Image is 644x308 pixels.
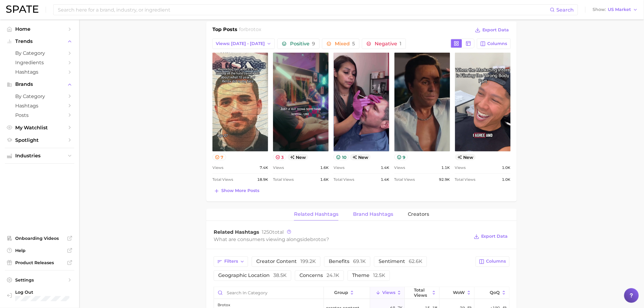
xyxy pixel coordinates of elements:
[15,260,64,265] span: Product Releases
[15,248,64,253] span: Help
[216,41,265,46] span: Views: [DATE] - [DATE]
[334,154,349,160] button: 10
[379,259,422,264] span: sentiment
[381,164,390,171] span: 1.4k
[482,27,509,33] span: Export Data
[455,164,466,171] span: Views
[557,7,574,13] span: Search
[5,135,74,145] a: Spotlight
[439,176,450,183] span: 92.9k
[256,259,316,264] span: creator content
[502,176,511,183] span: 1.0k
[5,24,74,34] a: Home
[334,176,354,183] span: Total Views
[394,164,405,171] span: Views
[212,164,223,171] span: Views
[352,273,385,278] span: theme
[15,277,64,283] span: Settings
[334,290,348,295] span: group
[218,273,287,278] span: geographic location
[15,39,64,44] span: Trends
[6,5,38,13] img: SPATE
[5,110,74,120] a: Posts
[15,82,64,87] span: Brands
[334,164,345,171] span: Views
[453,290,465,295] span: WoW
[15,69,64,75] span: Hashtags
[5,67,74,77] a: Hashtags
[294,212,338,217] span: Related Hashtags
[335,41,355,46] span: Mixed
[15,112,64,118] span: Posts
[400,41,401,47] span: 1
[353,212,393,217] span: Brand Hashtags
[5,48,74,58] a: by Category
[593,8,606,11] span: Show
[394,176,415,183] span: Total Views
[476,257,509,267] button: Columns
[5,151,74,160] button: Industries
[486,259,506,264] span: Columns
[455,154,476,160] span: new
[239,26,262,35] h2: for
[214,236,469,244] div: What are consumers viewing alongside ?
[5,234,74,243] a: Onboarding Videos
[608,8,631,11] span: US Market
[312,41,315,47] span: 9
[310,237,326,243] span: brotox
[408,212,429,217] span: Creators
[370,287,405,299] button: Views
[273,154,286,160] button: 3
[474,287,509,299] button: QoQ
[212,154,226,160] button: 7
[262,229,272,235] span: 1250
[477,39,511,49] button: Columns
[490,290,500,295] span: QoQ
[320,164,329,171] span: 1.6k
[5,246,74,255] a: Help
[300,259,316,264] span: 199.2k
[212,187,261,195] button: Show more posts
[488,41,507,46] span: Columns
[375,41,401,46] span: Negative
[481,234,508,239] span: Export Data
[442,164,450,171] span: 1.1k
[472,233,509,241] button: Export Data
[214,257,248,267] button: Filters
[381,176,390,183] span: 1.4k
[591,6,639,14] button: ShowUS Market
[409,259,422,264] span: 62.6k
[15,93,64,99] span: by Category
[5,37,74,46] button: Trends
[214,287,324,299] input: Search in category
[5,92,74,101] a: by Category
[262,229,284,235] span: total
[329,259,366,264] span: benefits
[288,154,309,160] span: new
[5,275,74,285] a: Settings
[5,123,74,132] a: My Watchlist
[15,236,64,241] span: Onboarding Videos
[15,60,64,65] span: Ingredients
[353,259,366,264] span: 69.1k
[15,125,64,131] span: My Watchlist
[474,26,511,34] button: Export Data
[214,229,259,235] span: Related Hashtags
[327,273,339,278] span: 24.1k
[212,26,237,35] h1: Top Posts
[15,103,64,109] span: Hashtags
[394,154,408,160] button: 9
[5,258,74,267] a: Product Releases
[382,290,395,295] span: Views
[5,288,74,303] a: Log out. Currently logged in with e-mail danielle.gonzalez@loreal.com.
[320,176,329,183] span: 1.6k
[246,26,262,32] span: brotox
[352,41,355,47] span: 5
[5,58,74,67] a: Ingredients
[273,273,287,278] span: 38.5k
[290,41,315,46] span: Positive
[455,176,476,183] span: Total Views
[324,287,370,299] button: group
[257,176,268,183] span: 18.9k
[212,39,275,49] button: Views: [DATE] - [DATE]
